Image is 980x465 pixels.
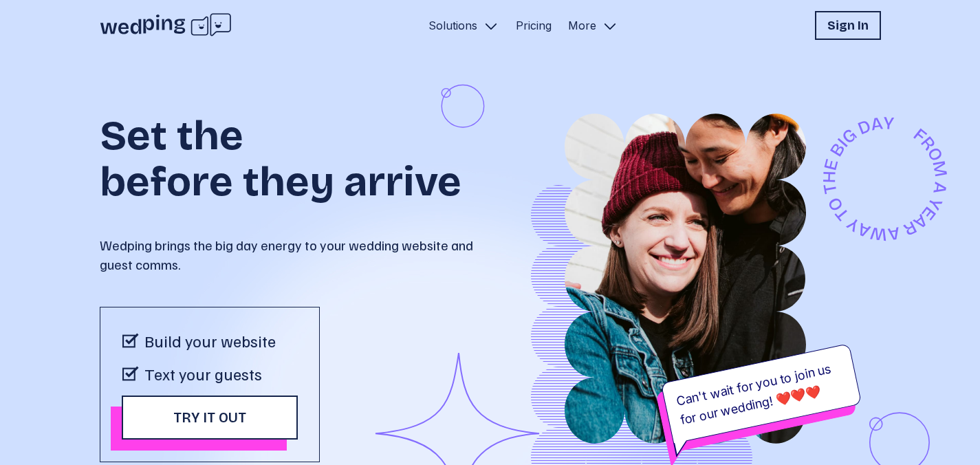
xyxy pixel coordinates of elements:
[144,363,262,385] p: Text your guests
[173,409,246,426] span: Try it out
[815,11,881,40] button: Sign In
[827,16,869,35] h1: Sign In
[490,113,881,444] img: couple
[428,17,477,34] p: Solutions
[563,11,624,40] button: More
[122,396,298,440] button: Try it out
[423,11,505,40] button: Solutions
[516,17,552,34] a: Pricing
[660,343,862,444] div: Can't wait for you to join us for our wedding! ❤️️️❤️️️❤️
[144,329,276,352] p: Build your website
[100,95,490,202] h1: Set the before they arrive
[568,17,596,34] p: More
[423,11,624,40] nav: Primary Navigation
[100,235,490,274] p: Wedping brings the big day energy to your wedding website and guest comms.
